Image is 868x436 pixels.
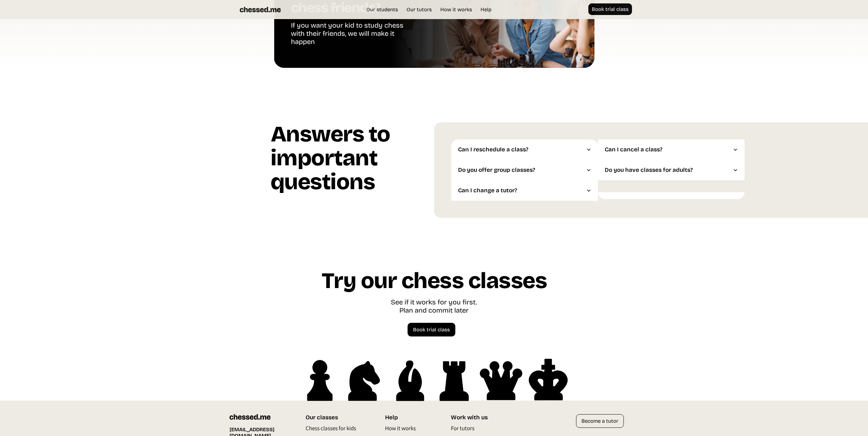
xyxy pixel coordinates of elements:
[363,6,401,13] a: Our students
[458,187,584,194] div: Can I change a tutor?
[605,146,731,153] div: Can I cancel a class?
[458,167,584,174] div: Do you offer group classes?
[391,298,477,316] div: See if it works for you first. Plan and commit later
[385,414,434,421] div: Help
[321,269,547,298] h1: Try our chess classes
[291,21,417,47] div: If you want your kid to study chess with their friends, we will make it happen
[451,160,598,180] div: Do you offer group classes?
[605,167,731,174] div: Do you have classes for adults?
[451,414,503,421] div: Work with us
[598,160,745,180] div: Do you have classes for adults?
[588,3,632,15] a: Book trial class
[306,414,365,421] div: Our classes
[477,6,495,13] a: Help
[437,6,475,13] a: How it works
[598,139,745,160] div: Can I cancel a class?
[306,424,356,435] a: Chess classes for kids
[458,146,584,153] div: Can I reschedule a class?
[408,323,455,336] a: Book trial class
[576,414,624,428] a: Become a tutor
[451,180,598,201] div: Can I change a tutor?
[403,6,435,13] a: Our tutors
[385,424,416,435] a: How it works
[451,139,598,160] div: Can I reschedule a class?
[270,122,434,199] h1: Answers to important questions
[451,424,474,435] a: For tutors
